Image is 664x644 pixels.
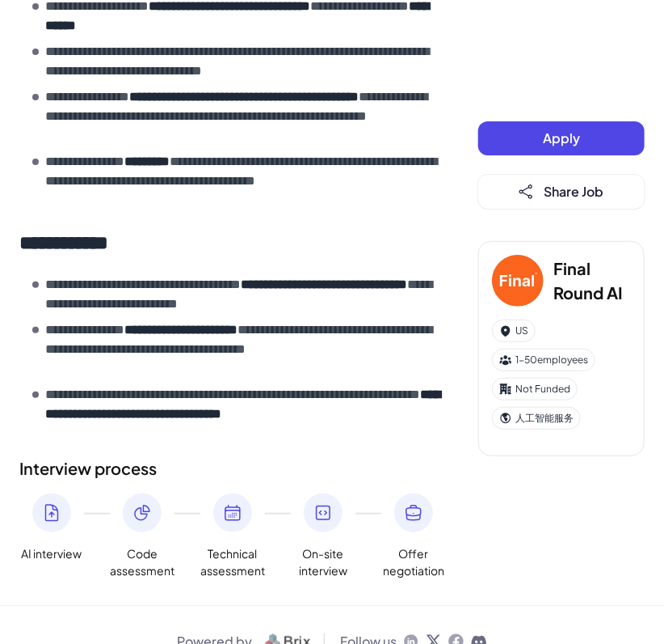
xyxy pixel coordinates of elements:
span: Offer negotiation [381,545,446,579]
span: Technical assessment [200,545,265,579]
button: Share Job [478,175,645,209]
h2: Interview process [19,456,446,481]
span: Apply [543,129,580,146]
img: Fi [492,255,544,307]
span: Code assessment [110,545,174,579]
div: US [492,320,536,342]
div: 人工智能服务 [492,407,581,430]
button: Apply [478,121,645,155]
div: Not Funded [492,378,578,400]
h3: Final Round AI [553,256,631,305]
span: On-site interview [291,545,355,579]
div: 1-50 employees [492,349,595,371]
span: Share Job [544,183,603,200]
span: AI interview [22,545,82,562]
